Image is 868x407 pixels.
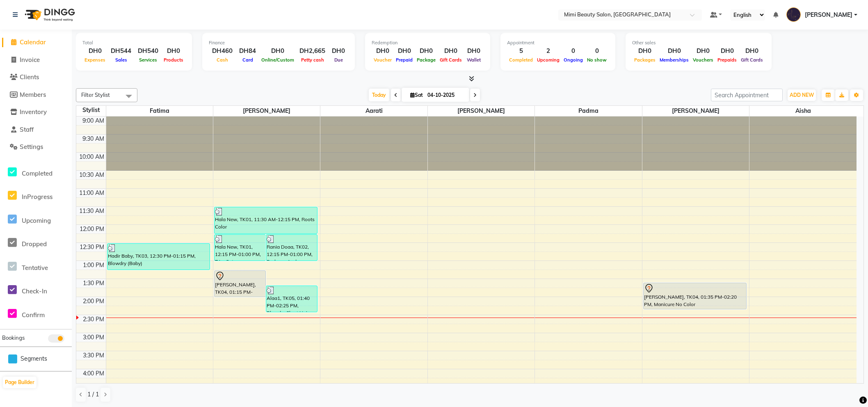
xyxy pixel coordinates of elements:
[2,73,70,82] a: Clients
[22,193,53,201] span: InProgress
[76,106,106,114] div: Stylist
[2,38,70,47] a: Calendar
[78,207,106,215] div: 11:30 AM
[296,46,329,56] div: DH2,665
[215,235,265,261] div: Hala New, TK01, 12:15 PM-01:00 PM, Trim Cut
[562,46,585,56] div: 0
[209,46,236,56] div: DH460
[691,57,715,63] span: Vouchers
[22,217,51,224] span: Upcoming
[788,89,816,101] button: ADD NEW
[3,377,37,388] button: Page Builder
[465,57,483,63] span: Wallet
[438,57,464,63] span: Gift Cards
[107,244,210,270] div: Hadir Baby, TK03, 12:30 PM-01:15 PM, Blowdry (Baby)
[372,57,394,63] span: Voucher
[299,57,326,63] span: Petty cash
[715,57,739,63] span: Prepaids
[81,117,106,125] div: 9:00 AM
[87,390,99,399] span: 1 / 1
[78,171,106,179] div: 10:30 AM
[81,261,106,270] div: 1:00 PM
[113,57,129,63] span: Sales
[81,135,106,143] div: 9:30 AM
[394,57,415,63] span: Prepaid
[209,39,348,46] div: Finance
[507,46,535,56] div: 5
[691,46,715,56] div: DH0
[644,283,746,309] div: [PERSON_NAME], TK04, 01:35 PM-02:20 PM, Manicure No Color
[2,334,25,341] span: Bookings
[2,107,70,117] a: Inventory
[82,46,107,56] div: DH0
[438,46,464,56] div: DH0
[415,46,438,56] div: DH0
[749,106,857,116] span: Aisha
[20,108,47,116] span: Inventory
[790,92,814,98] span: ADD NEW
[786,7,801,22] img: Loriene
[81,333,106,342] div: 3:00 PM
[78,153,106,161] div: 10:00 AM
[535,46,562,56] div: 2
[213,106,320,116] span: [PERSON_NAME]
[332,57,345,63] span: Due
[236,46,259,56] div: DH84
[320,106,427,116] span: Aarati
[135,46,162,56] div: DH540
[20,73,39,81] span: Clients
[162,46,185,56] div: DH0
[259,57,296,63] span: Online/Custom
[162,57,185,63] span: Products
[507,39,609,46] div: Appointment
[78,189,106,197] div: 11:00 AM
[805,11,852,19] span: [PERSON_NAME]
[81,297,106,306] div: 2:00 PM
[107,46,135,56] div: DH544
[632,46,658,56] div: DH0
[642,106,749,116] span: [PERSON_NAME]
[22,287,47,295] span: Check-In
[632,57,658,63] span: Packages
[82,39,185,46] div: Total
[20,143,43,151] span: Settings
[739,57,765,63] span: Gift Cards
[266,235,317,261] div: Rania Doaa, TK02, 12:15 PM-01:00 PM, Eyebrow And Upperlip
[562,57,585,63] span: Ongoing
[585,57,609,63] span: No show
[106,106,213,116] span: Fatima
[2,142,70,152] a: Settings
[585,46,609,56] div: 0
[215,207,317,233] div: Hala New, TK01, 11:30 AM-12:15 PM, Roots Color
[20,38,46,46] span: Calendar
[240,57,255,63] span: Card
[372,39,484,46] div: Redemption
[21,354,47,363] span: Segments
[78,243,106,252] div: 12:30 PM
[632,39,765,46] div: Other sales
[22,311,45,319] span: Confirm
[78,225,106,233] div: 12:00 PM
[22,264,48,272] span: Tentative
[22,169,53,177] span: Completed
[464,46,484,56] div: DH0
[259,46,296,56] div: DH0
[215,57,230,63] span: Cash
[425,89,466,101] input: 2025-10-04
[535,57,562,63] span: Upcoming
[2,55,70,65] a: Invoice
[22,240,47,248] span: Dropped
[658,57,691,63] span: Memberships
[507,57,535,63] span: Completed
[20,126,34,133] span: Staff
[394,46,415,56] div: DH0
[415,57,438,63] span: Package
[81,351,106,360] div: 3:30 PM
[658,46,691,56] div: DH0
[408,92,425,98] span: Sat
[739,46,765,56] div: DH0
[715,46,739,56] div: DH0
[137,57,159,63] span: Services
[266,286,317,312] div: Alaa1, TK05, 01:40 PM-02:25 PM, Blowdry Short Hair
[21,3,77,26] img: logo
